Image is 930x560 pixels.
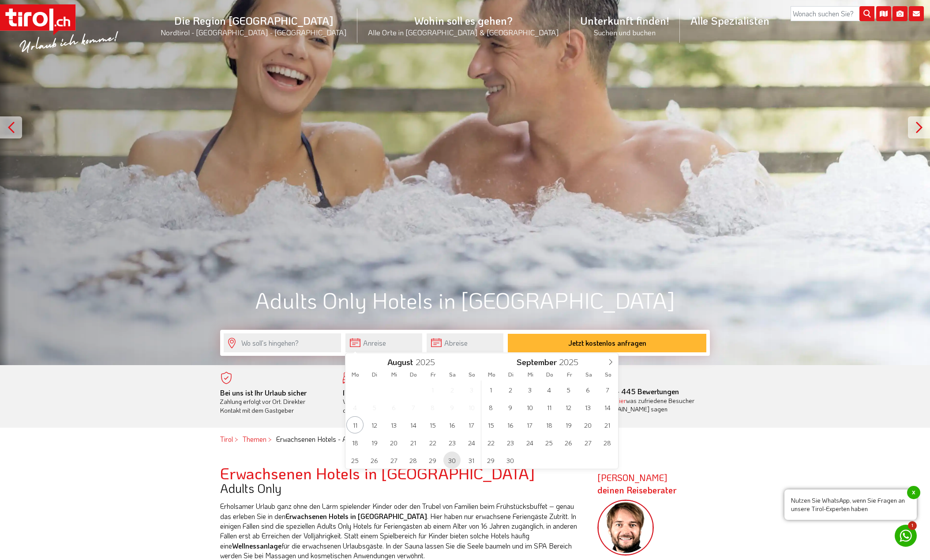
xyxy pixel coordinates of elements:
span: x [907,486,920,499]
i: Fotogalerie [892,6,907,21]
span: August 4, 2025 [346,399,364,416]
span: August 30, 2025 [443,452,461,469]
span: August 22, 2025 [424,434,441,451]
input: Wonach suchen Sie? [791,6,874,21]
span: Sa [579,372,599,377]
span: August 20, 2025 [385,434,402,451]
span: September 6, 2025 [579,381,596,398]
span: August 3, 2025 [463,381,480,398]
span: September 22, 2025 [482,434,499,451]
span: August 18, 2025 [346,434,364,451]
span: Fr [424,372,443,377]
b: Bei uns ist Ihr Urlaub sicher [220,388,307,397]
span: August 1, 2025 [424,381,441,398]
span: Di [365,372,384,377]
span: August 8, 2025 [424,399,441,416]
h3: Adults Only [220,482,584,495]
span: August 9, 2025 [443,399,461,416]
em: Erwachsenen Hotels - Adults Only [276,434,377,444]
span: August 11, 2025 [346,416,364,433]
span: September 12, 2025 [560,399,577,416]
span: September 16, 2025 [502,416,519,433]
span: August 26, 2025 [366,452,383,469]
span: Do [540,372,559,377]
span: September 28, 2025 [599,434,616,451]
input: Anreise [345,333,422,352]
span: August 7, 2025 [405,399,422,416]
span: September 23, 2025 [502,434,519,451]
strong: Erwachsenen Hotels in [GEOGRAPHIC_DATA] [285,511,427,521]
span: August 29, 2025 [424,452,441,469]
span: Fr [560,372,579,377]
span: Do [404,372,423,377]
span: September 3, 2025 [521,381,538,398]
span: August 2, 2025 [443,381,461,398]
span: September 2, 2025 [502,381,519,398]
span: August 13, 2025 [385,416,402,433]
span: September 7, 2025 [599,381,616,398]
h1: Adults Only Hotels in [GEOGRAPHIC_DATA] [220,288,710,312]
span: Mo [482,372,501,377]
span: August 21, 2025 [405,434,422,451]
span: deinen Reiseberater [597,484,677,496]
span: August 12, 2025 [366,416,383,433]
span: September 4, 2025 [540,381,558,398]
span: September 14, 2025 [599,399,616,416]
a: Unterkunft finden!Suchen und buchen [570,4,680,47]
span: August 10, 2025 [463,399,480,416]
span: So [599,372,618,377]
span: September 5, 2025 [560,381,577,398]
span: September 21, 2025 [599,416,616,433]
small: Alle Orte in [GEOGRAPHIC_DATA] & [GEOGRAPHIC_DATA] [368,27,559,37]
span: September 30, 2025 [502,452,519,469]
a: Themen [243,434,266,444]
input: Abreise [427,333,503,352]
span: August 25, 2025 [346,452,364,469]
span: September 11, 2025 [540,399,558,416]
span: August 14, 2025 [405,416,422,433]
span: September 26, 2025 [560,434,577,451]
img: frag-markus.png [597,500,654,556]
strong: Wellnessanlage [232,541,281,550]
a: Tirol [220,434,233,444]
a: 1 Nutzen Sie WhatsApp, wenn Sie Fragen an unsere Tirol-Experten habenx [895,525,917,547]
span: Mo [345,372,365,377]
span: September 13, 2025 [579,399,596,416]
span: August 28, 2025 [405,452,422,469]
span: September 17, 2025 [521,416,538,433]
i: Kontakt [909,6,924,21]
a: Alle Spezialisten [680,4,780,37]
span: 1 [908,521,917,530]
span: August 15, 2025 [424,416,441,433]
input: Wo soll's hingehen? [224,333,341,352]
span: Mi [384,372,404,377]
span: August 31, 2025 [463,452,480,469]
span: September 29, 2025 [482,452,499,469]
span: September 8, 2025 [482,399,499,416]
span: August 23, 2025 [443,434,461,451]
div: was zufriedene Besucher über [DOMAIN_NAME] sagen [588,396,697,414]
span: August 27, 2025 [385,452,402,469]
a: Die Region [GEOGRAPHIC_DATA]Nordtirol - [GEOGRAPHIC_DATA] - [GEOGRAPHIC_DATA] [150,4,357,47]
span: September 19, 2025 [560,416,577,433]
span: September 9, 2025 [502,399,519,416]
span: Sa [443,372,462,377]
span: Nutzen Sie WhatsApp, wenn Sie Fragen an unsere Tirol-Experten haben [784,489,917,520]
span: August [387,358,413,366]
span: September 27, 2025 [579,434,596,451]
div: Zahlung erfolgt vor Ort. Direkter Kontakt mit dem Gastgeber [220,388,330,415]
span: August 24, 2025 [463,434,480,451]
small: Suchen und buchen [580,27,669,37]
a: Wohin soll es gehen?Alle Orte in [GEOGRAPHIC_DATA] & [GEOGRAPHIC_DATA] [357,4,570,47]
b: - 445 Bewertungen [588,387,679,396]
span: August 6, 2025 [385,399,402,416]
strong: [PERSON_NAME] [597,472,677,496]
span: September 24, 2025 [521,434,538,451]
input: Year [557,356,586,367]
span: Di [501,372,521,377]
button: Jetzt kostenlos anfragen [508,334,706,352]
span: September 1, 2025 [482,381,499,398]
span: August 19, 2025 [366,434,383,451]
span: August 17, 2025 [463,416,480,433]
span: August 16, 2025 [443,416,461,433]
